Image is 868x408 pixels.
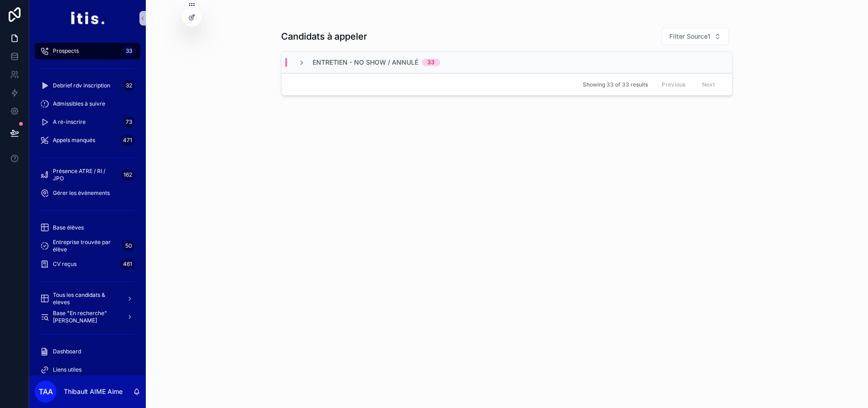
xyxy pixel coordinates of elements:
[123,46,135,56] div: 33
[70,11,104,25] img: App logo
[53,260,77,268] span: CV reçus
[35,77,140,94] a: Debrief rdv inscription32
[39,386,53,397] span: TAA
[53,168,117,182] span: Présence ATRE / RI / JPO
[281,30,367,43] h1: Candidats à appeler
[35,185,140,201] a: Gérer les évènements
[53,310,119,324] span: Base "En recherche" [PERSON_NAME]
[35,309,140,325] a: Base "En recherche" [PERSON_NAME]
[121,169,135,180] div: 162
[35,343,140,360] a: Dashboard
[35,219,140,236] a: Base élèves
[53,118,86,126] span: A ré-inscrire
[53,291,119,306] span: Tous les candidats & eleves
[583,81,648,88] span: Showing 33 of 33 results
[35,362,140,378] a: Liens utiles
[35,96,140,112] a: Admissibles à suivre
[120,135,135,146] div: 471
[123,240,135,251] div: 50
[120,259,135,270] div: 461
[669,32,710,41] span: Filter Source1
[35,114,140,130] a: A ré-inscrire73
[53,189,110,197] span: Gérer les évènements
[35,132,140,148] a: Appels manqués471
[53,366,82,373] span: Liens utiles
[35,43,140,59] a: Prospects33
[53,47,79,55] span: Prospects
[35,291,140,307] a: Tous les candidats & eleves
[64,387,123,396] p: Thibault AIME Aime
[53,137,95,144] span: Appels manqués
[53,100,105,107] span: Admissibles à suivre
[53,239,119,253] span: Entreprise trouvée par élève
[313,58,418,67] span: Entretien - no show / annulé
[427,59,435,66] div: 33
[29,36,146,375] div: scrollable content
[53,348,81,355] span: Dashboard
[53,82,110,89] span: Debrief rdv inscription
[123,117,135,127] div: 73
[35,238,140,254] a: Entreprise trouvée par élève50
[123,80,135,91] div: 32
[53,224,84,231] span: Base élèves
[35,256,140,272] a: CV reçus461
[662,28,729,45] button: Select Button
[35,167,140,183] a: Présence ATRE / RI / JPO162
